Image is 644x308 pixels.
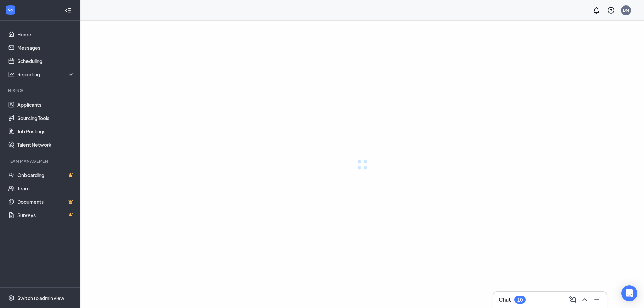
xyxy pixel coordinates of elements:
a: Talent Network [17,138,75,151]
a: SurveysCrown [17,208,75,222]
svg: ChevronUp [581,296,589,304]
button: ComposeMessage [567,294,577,305]
a: Team [17,182,75,195]
div: Team Management [8,158,73,164]
div: Reporting [17,71,75,78]
svg: Settings [8,295,15,301]
div: Hiring [8,88,73,94]
a: Job Postings [17,125,75,138]
a: Messages [17,41,75,54]
svg: Collapse [65,7,71,14]
div: BM [623,7,629,13]
svg: Notifications [592,6,600,14]
button: ChevronUp [579,294,589,305]
h3: Chat [499,296,511,303]
svg: WorkstreamLogo [7,7,14,13]
a: Applicants [17,98,75,111]
svg: QuestionInfo [607,6,615,14]
div: Switch to admin view [17,295,64,301]
button: Minimize [591,294,601,305]
a: DocumentsCrown [17,195,75,208]
a: OnboardingCrown [17,168,75,182]
div: Open Intercom Messenger [621,285,637,301]
div: 10 [517,297,523,303]
svg: Analysis [8,71,15,78]
svg: Minimize [593,296,601,304]
a: Scheduling [17,54,75,68]
a: Sourcing Tools [17,111,75,125]
a: Home [17,27,75,41]
svg: ComposeMessage [569,296,577,304]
